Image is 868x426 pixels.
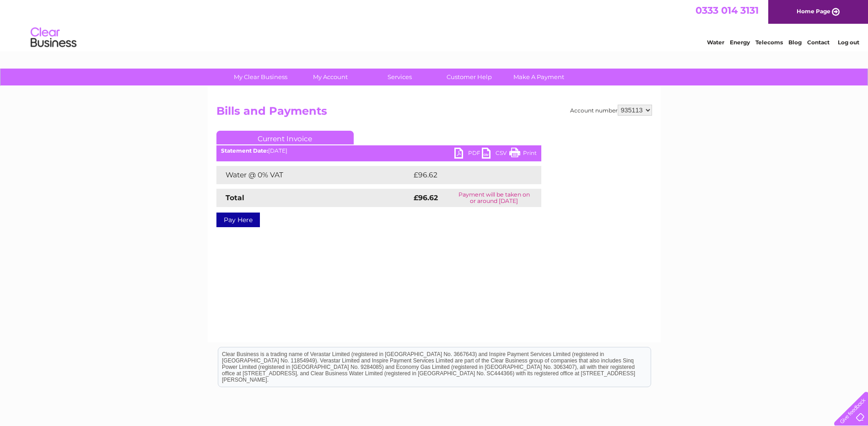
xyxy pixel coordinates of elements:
a: Print [509,148,537,161]
a: 0333 014 3131 [695,5,759,16]
img: logo.png [30,24,77,52]
div: Clear Business is a trading name of Verastar Limited (registered in [GEOGRAPHIC_DATA] No. 3667643... [218,5,651,44]
strong: £96.62 [414,193,438,202]
a: Services [362,69,437,85]
a: Blog [788,39,802,46]
a: Customer Help [431,69,507,85]
a: Pay Here [216,213,260,227]
a: My Clear Business [223,69,298,85]
a: Log out [838,39,859,46]
td: £96.62 [411,166,523,184]
a: Current Invoice [216,131,354,144]
a: PDF [454,148,482,161]
h2: Bills and Payments [216,105,652,122]
a: Water [707,39,724,46]
td: Payment will be taken on or around [DATE] [447,189,541,207]
b: Statement Date: [221,147,268,154]
a: Make A Payment [501,69,577,85]
a: Energy [730,39,750,46]
a: Contact [807,39,830,46]
div: [DATE] [216,148,541,154]
a: CSV [482,148,509,161]
td: Water @ 0% VAT [216,166,411,184]
a: Telecoms [755,39,783,46]
div: Account number [570,105,652,116]
a: My Account [292,69,368,85]
strong: Total [226,193,244,202]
